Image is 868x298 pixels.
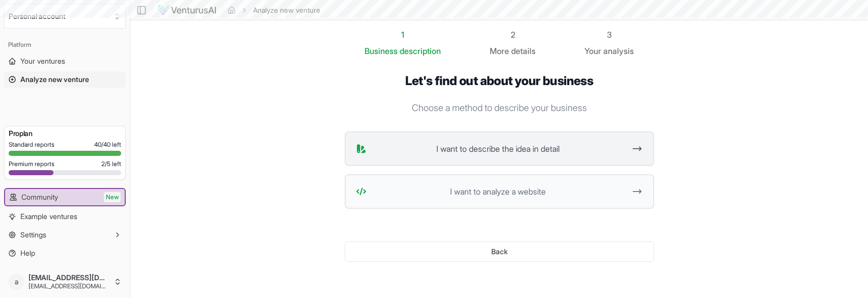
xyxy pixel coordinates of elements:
[4,245,126,261] a: Help
[4,37,126,53] div: Platform
[20,56,65,66] span: Your ventures
[4,208,126,225] a: Example ventures
[345,101,654,115] p: Choose a method to describe your business
[20,211,77,222] span: Example ventures
[345,174,654,209] button: I want to analyze a website
[371,185,626,198] span: I want to analyze a website
[4,269,126,294] button: a[EMAIL_ADDRESS][DOMAIN_NAME][EMAIL_ADDRESS][DOMAIN_NAME]
[371,143,626,155] span: I want to describe the idea in detail
[584,29,634,41] div: 3
[29,282,109,290] span: [EMAIL_ADDRESS][DOMAIN_NAME]
[603,46,634,56] span: analysis
[20,74,89,85] span: Analyze new venture
[490,29,536,41] div: 2
[21,192,58,202] span: Community
[365,29,441,41] div: 1
[20,248,35,258] span: Help
[9,128,121,139] h3: Pro plan
[4,53,126,69] a: Your ventures
[345,241,654,262] button: Back
[104,192,121,202] span: New
[20,230,46,240] span: Settings
[345,131,654,166] button: I want to describe the idea in detail
[345,73,654,89] h1: Let's find out about your business
[4,71,126,88] a: Analyze new venture
[365,45,398,57] span: Business
[490,45,509,57] span: More
[29,273,109,282] span: [EMAIL_ADDRESS][DOMAIN_NAME]
[5,189,125,205] a: CommunityNew
[94,141,121,149] span: 40 / 40 left
[511,46,536,56] span: details
[9,160,54,168] span: Premium reports
[4,227,126,243] button: Settings
[400,46,441,56] span: description
[8,274,24,290] span: a
[584,45,601,57] span: Your
[101,160,121,168] span: 2 / 5 left
[9,141,54,149] span: Standard reports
